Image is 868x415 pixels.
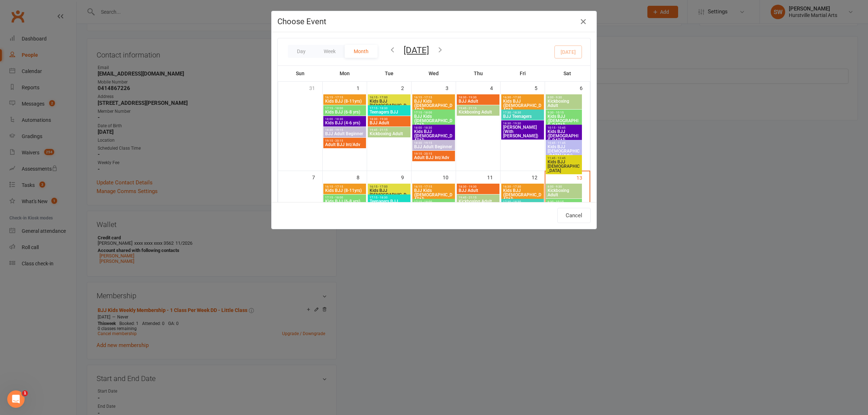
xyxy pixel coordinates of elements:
[414,99,454,112] span: BJJ Kids ([DEMOGRAPHIC_DATA])
[325,99,365,103] span: Kids BJJ (8-11yrs)
[547,160,580,173] span: Kids BJJ [DEMOGRAPHIC_DATA]
[414,152,454,155] span: 19:15 - 20:15
[369,110,409,114] span: Teenagers BJJ
[414,114,454,127] span: BJJ Kids ([DEMOGRAPHIC_DATA])
[414,185,454,188] span: 16:15 - 17:15
[443,171,456,183] div: 10
[414,145,454,149] span: BJJ Adult Beginner
[414,129,454,142] span: Kids BJJ ([DEMOGRAPHIC_DATA])
[7,390,25,408] iframe: Intercom live chat
[458,188,498,193] span: BJJ Adult
[309,82,322,94] div: 31
[357,171,367,183] div: 8
[414,141,454,145] span: 18:30 - 19:15
[312,171,322,183] div: 7
[278,66,323,81] th: Sun
[401,171,411,183] div: 9
[369,132,409,136] span: Kickboxing Adult
[456,66,501,81] th: Thu
[503,122,542,125] span: 18:30 - 19:30
[369,107,409,110] span: 17:15 - 18:30
[315,45,345,58] button: Week
[412,66,456,81] th: Wed
[578,16,589,27] button: Close
[458,196,498,199] span: 19:45 - 21:15
[547,141,580,145] span: 10:45 - 11:45
[458,96,498,99] span: 18:30 - 19:30
[404,45,429,55] button: [DATE]
[557,208,591,223] button: Cancel
[532,171,545,183] div: 12
[503,111,542,114] span: 17:30 - 18:30
[323,66,367,81] th: Mon
[325,121,365,125] span: Kids BJJ (4-6 yrs)
[325,132,365,136] span: BJJ Adult Beginner
[458,107,498,110] span: 19:45 - 21:15
[458,185,498,188] span: 18:30 - 19:30
[545,66,590,81] th: Sat
[487,171,500,183] div: 11
[325,107,365,110] span: 17:15 - 18:00
[414,111,454,114] span: 17:15 - 18:00
[369,188,409,201] span: Kids BJJ [DEMOGRAPHIC_DATA]
[369,121,409,125] span: BJJ Adult
[325,96,365,99] span: 16:15 - 17:15
[401,82,411,94] div: 2
[325,139,365,142] span: 19:15 - 20:15
[325,196,365,199] span: 17:15 - 18:00
[490,82,500,94] div: 4
[369,196,409,199] span: 17:15 - 18:30
[503,99,542,112] span: Kids BJJ ([DEMOGRAPHIC_DATA])
[369,128,409,132] span: 19:45 - 21:15
[369,199,409,204] span: Teenagers BJJ
[576,171,590,183] div: 13
[547,145,580,158] span: Kids BJJ [DEMOGRAPHIC_DATA] (Adv)
[414,188,454,201] span: BJJ Kids ([DEMOGRAPHIC_DATA])
[414,200,454,204] span: 17:15 - 18:00
[458,199,498,204] span: Kickboxing Adult
[503,200,542,204] span: 17:30 - 18:30
[503,188,542,201] span: Kids BJJ ([DEMOGRAPHIC_DATA])
[325,188,365,193] span: Kids BJJ (8-11yrs)
[325,117,365,121] span: 18:00 - 18:30
[547,96,580,99] span: 8:00 - 9:30
[535,82,545,94] div: 5
[547,114,580,127] span: Kids BJJ ([DEMOGRAPHIC_DATA])
[503,125,542,138] span: [PERSON_NAME] (With [PERSON_NAME])
[367,66,412,81] th: Tue
[547,157,580,160] span: 11:45 - 12:45
[414,155,454,160] span: Adult BJJ Int/Adv
[325,128,365,132] span: 18:30 - 19:15
[547,200,580,204] span: 9:30 - 10:15
[547,126,580,129] span: 10:15 - 10:45
[547,188,580,197] span: Kickboxing Adult
[547,129,580,142] span: Kids BJJ ([DEMOGRAPHIC_DATA])
[580,82,590,94] div: 6
[369,99,409,112] span: Kids BJJ [DEMOGRAPHIC_DATA]
[414,96,454,99] span: 16:15 - 17:15
[501,66,545,81] th: Fri
[369,185,409,188] span: 16:15 - 17:00
[503,185,542,188] span: 16:30 - 17:30
[547,185,580,188] span: 8:00 - 9:30
[277,17,591,26] h4: Choose Event
[446,82,456,94] div: 3
[547,111,580,114] span: 9:30 - 10:15
[288,45,315,58] button: Day
[547,99,580,108] span: Kickboxing Adult
[325,142,365,147] span: Adult BJJ Int/Adv
[357,82,367,94] div: 1
[369,117,409,121] span: 18:30 - 19:30
[325,199,365,204] span: Kids BJJ (6-8 yrs)
[369,96,409,99] span: 16:15 - 17:00
[458,110,498,114] span: Kickboxing Adult
[458,99,498,103] span: BJJ Adult
[503,114,542,119] span: BJJ Teenagers
[345,45,378,58] button: Month
[414,126,454,129] span: 18:00 - 18:30
[503,96,542,99] span: 16:30 - 17:30
[22,390,28,396] span: 1
[325,110,365,114] span: Kids BJJ (6-8 yrs)
[325,185,365,188] span: 16:15 - 17:15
